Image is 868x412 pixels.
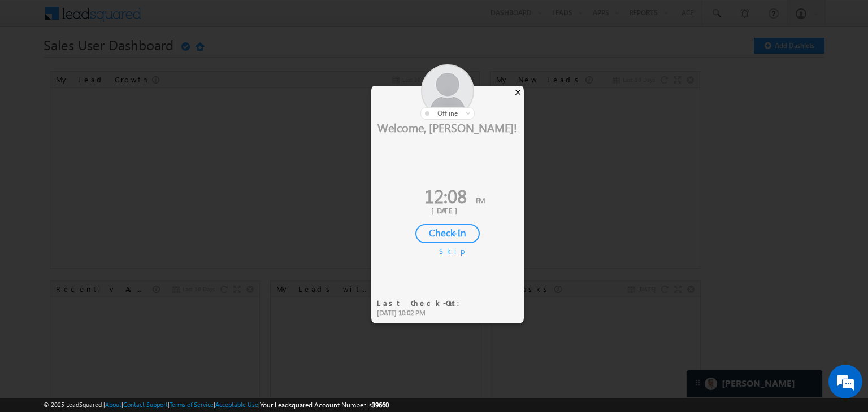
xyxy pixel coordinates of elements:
span: PM [476,195,485,205]
div: Skip [439,246,456,256]
textarea: Type your message and hit 'Enter' [15,104,206,314]
span: offline [437,109,458,117]
span: 12:08 [424,183,467,208]
em: Start Chat [154,324,205,339]
img: d_60004797649_company_0_60004797649 [19,59,47,74]
a: Acceptable Use [215,401,258,408]
span: 39660 [372,401,389,409]
div: × [512,86,524,98]
div: Check-In [415,224,480,243]
a: Terms of Service [170,401,214,408]
a: Contact Support [123,401,168,408]
div: Welcome, [PERSON_NAME]! [371,120,524,134]
div: [DATE] 10:02 PM [377,308,467,318]
div: Minimize live chat window [185,6,212,33]
div: Last Check-Out: [377,298,467,308]
div: Chat with us now [59,59,190,74]
span: Your Leadsquared Account Number is [260,401,389,409]
span: © 2025 LeadSquared | | | | | [44,400,389,410]
div: [DATE] [380,205,515,216]
a: About [105,401,121,408]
